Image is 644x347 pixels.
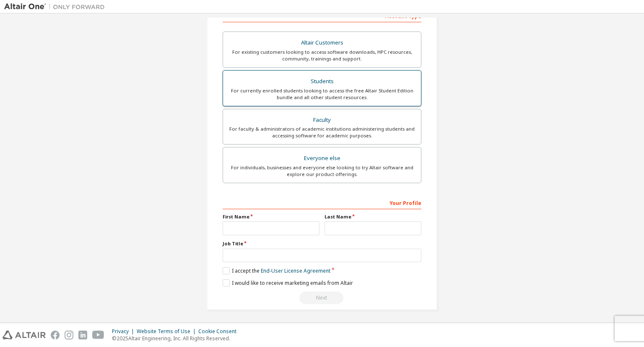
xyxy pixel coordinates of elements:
[65,331,73,339] img: instagram.svg
[325,213,421,220] label: Last Name
[261,267,330,274] a: End-User License Agreement
[78,331,87,339] img: linkedin.svg
[198,328,241,335] div: Cookie Consent
[228,37,416,49] div: Altair Customers
[51,331,60,339] img: facebook.svg
[223,292,421,304] div: Read and acccept EULA to continue
[92,331,104,339] img: youtube.svg
[4,3,109,11] img: Altair One
[223,267,330,274] label: I accept the
[228,152,416,164] div: Everyone else
[228,76,416,87] div: Students
[112,328,137,335] div: Privacy
[228,114,416,126] div: Faculty
[228,87,416,101] div: For currently enrolled students looking to access the free Altair Student Edition bundle and all ...
[3,331,46,339] img: altair_logo.svg
[228,164,416,178] div: For individuals, businesses and everyone else looking to try Altair software and explore our prod...
[223,240,421,247] label: Job Title
[228,49,416,62] div: For existing customers looking to access software downloads, HPC resources, community, trainings ...
[228,126,416,139] div: For faculty & administrators of academic institutions administering students and accessing softwa...
[223,213,319,220] label: First Name
[223,196,421,209] div: Your Profile
[137,328,198,335] div: Website Terms of Use
[223,279,353,287] label: I would like to receive marketing emails from Altair
[112,335,241,342] p: © 2025 Altair Engineering, Inc. All Rights Reserved.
